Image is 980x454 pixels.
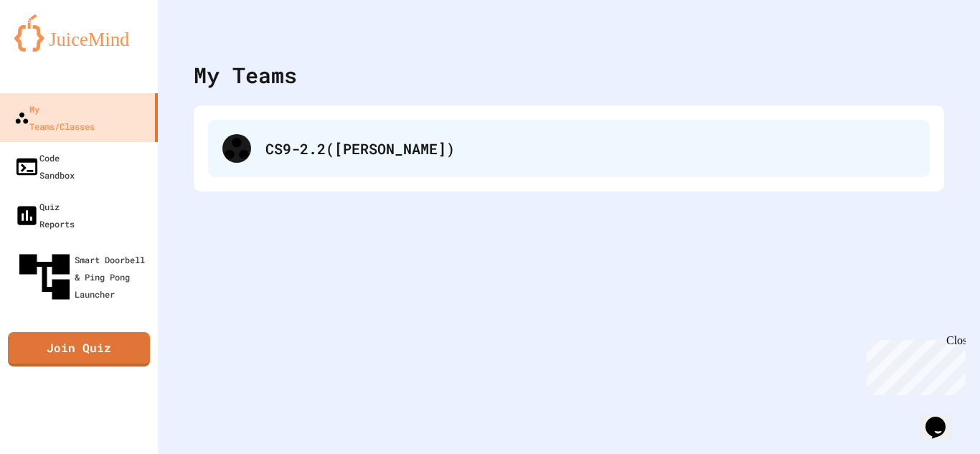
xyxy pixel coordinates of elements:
a: Join Quiz [8,332,150,366]
div: CS9-2.2([PERSON_NAME]) [208,120,930,177]
div: Code Sandbox [14,149,75,184]
iframe: chat widget [861,334,966,395]
div: Smart Doorbell & Ping Pong Launcher [14,247,152,307]
div: Quiz Reports [14,198,75,232]
img: logo-orange.svg [14,14,143,52]
div: My Teams/Classes [14,100,95,135]
div: Chat with us now!Close [6,6,99,91]
div: CS9-2.2([PERSON_NAME]) [265,138,915,159]
div: My Teams [194,59,297,91]
iframe: chat widget [920,397,966,440]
